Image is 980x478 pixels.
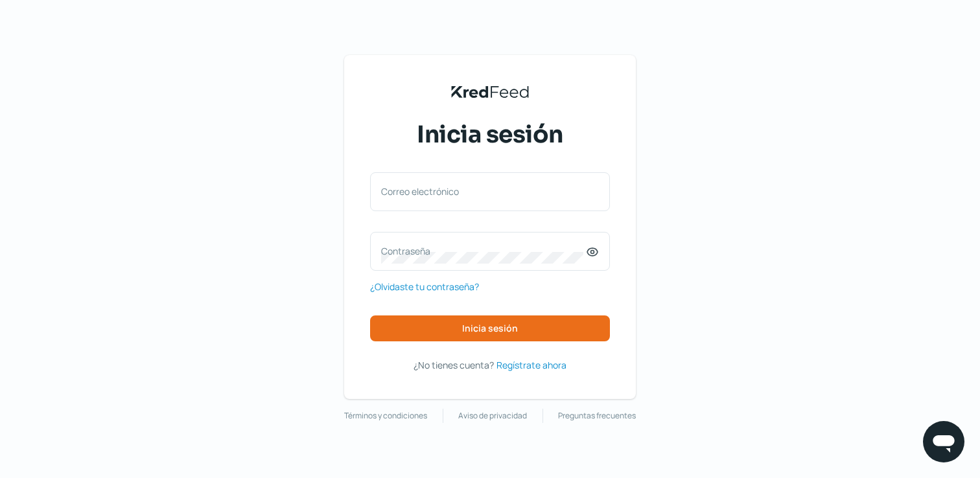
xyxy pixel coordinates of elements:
[496,357,566,373] a: Regístrate ahora
[381,245,586,257] label: Contraseña
[462,324,518,333] span: Inicia sesión
[370,279,479,295] a: ¿Olvidaste tu contraseña?
[381,185,586,198] label: Correo electrónico
[344,409,427,423] a: Términos y condiciones
[370,315,610,341] button: Inicia sesión
[931,429,957,455] img: chatIcon
[414,359,494,371] span: ¿No tienes cuenta?
[417,119,563,151] span: Inicia sesión
[558,409,636,423] a: Preguntas frecuentes
[458,409,527,423] a: Aviso de privacidad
